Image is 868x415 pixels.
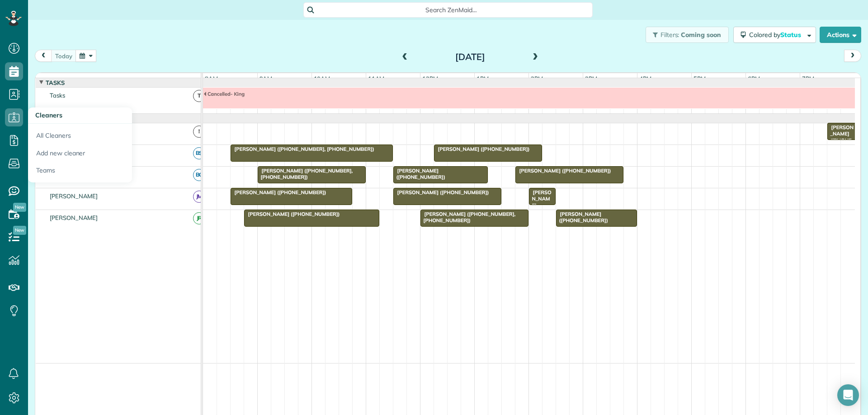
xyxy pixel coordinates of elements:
[637,75,653,82] span: 4pm
[528,189,552,228] span: [PERSON_NAME] ([PHONE_NUMBER])
[529,75,545,82] span: 2pm
[393,168,446,180] span: [PERSON_NAME] ([PHONE_NUMBER])
[780,31,802,39] span: Status
[556,211,609,224] span: [PERSON_NAME] ([PHONE_NUMBER])
[193,126,205,138] span: !
[28,124,132,145] a: All Cleaners
[420,211,516,224] span: [PERSON_NAME] ([PHONE_NUMBER], [PHONE_NUMBER])
[420,75,440,82] span: 12pm
[515,168,612,174] span: [PERSON_NAME] ([PHONE_NUMBER])
[35,111,62,119] span: Cleaners
[583,75,599,82] span: 3pm
[660,31,679,39] span: Filters:
[475,75,491,82] span: 1pm
[434,146,530,152] span: [PERSON_NAME] ([PHONE_NUMBER])
[193,212,205,224] span: JR
[28,145,132,162] a: Add new cleaner
[827,124,854,176] span: [PERSON_NAME] ([PHONE_NUMBER], [PHONE_NUMBER])
[244,211,340,217] span: [PERSON_NAME] ([PHONE_NUMBER])
[193,191,205,203] span: JM
[257,168,353,180] span: [PERSON_NAME] ([PHONE_NUMBER], [PHONE_NUMBER])
[28,162,132,182] a: Teams
[230,146,375,152] span: [PERSON_NAME] ([PHONE_NUMBER], [PHONE_NUMBER])
[749,31,804,39] span: Colored by
[48,92,67,99] span: Tasks
[820,27,861,43] button: Actions
[258,75,274,82] span: 9am
[13,226,26,235] span: New
[230,189,327,196] span: [PERSON_NAME] ([PHONE_NUMBER])
[393,189,490,196] span: [PERSON_NAME] ([PHONE_NUMBER])
[366,75,387,82] span: 11am
[193,90,205,102] span: T
[35,50,52,62] button: prev
[800,75,816,82] span: 7pm
[746,75,762,82] span: 6pm
[312,75,332,82] span: 10am
[44,79,66,86] span: Tasks
[48,214,100,221] span: [PERSON_NAME]
[414,52,527,62] h2: [DATE]
[844,50,861,62] button: next
[837,384,859,406] div: Open Intercom Messenger
[193,147,205,159] span: BS
[48,192,100,200] span: [PERSON_NAME]
[13,203,26,212] span: New
[193,169,205,181] span: BC
[51,50,76,62] button: today
[203,91,245,97] span: Cancelled- King
[203,75,220,82] span: 8am
[681,31,722,39] span: Coming soon
[733,27,816,43] button: Colored byStatus
[692,75,708,82] span: 5pm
